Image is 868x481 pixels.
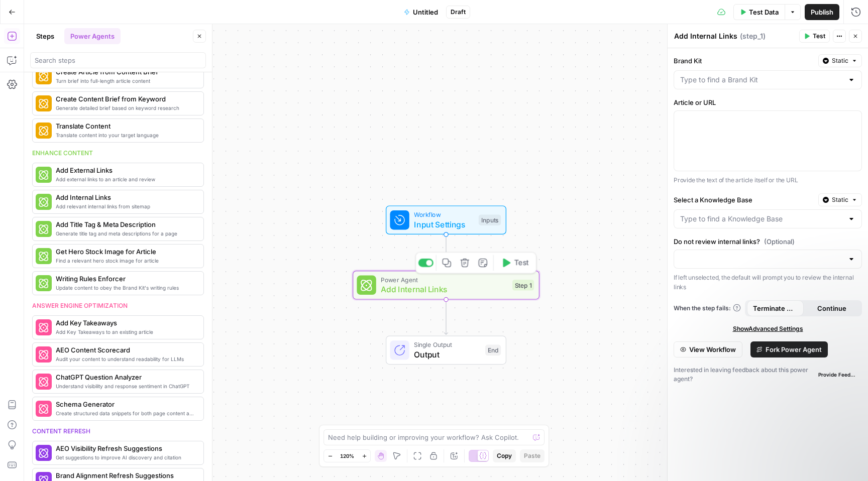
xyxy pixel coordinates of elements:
span: Static [832,195,848,204]
label: Select a Knowledge Base [674,195,814,205]
span: Power Agent [381,275,507,284]
span: Test [514,258,529,269]
span: Turn brief into full-length article content [56,77,195,85]
div: WorkflowInput SettingsInputs [353,205,539,234]
g: Edge from step_1 to end [444,300,448,335]
input: Search steps [35,55,201,65]
span: Static [832,56,848,65]
span: Audit your content to understand readability for LLMs [56,355,195,363]
span: Add Key Takeaways to an existing article [56,328,195,336]
button: Publish [805,4,839,20]
span: Terminate Workflow [753,303,798,313]
div: Inputs [479,214,501,225]
div: Answer engine optimization [32,301,204,310]
label: Article or URL [674,97,862,107]
span: ( step_1 ) [740,31,766,41]
label: Do not review internal links? [674,236,862,247]
div: Interested in leaving feedback about this power agent? [674,366,862,384]
span: Draft [451,8,466,17]
span: Translate Content [56,121,195,131]
span: AEO Content Scorecard [56,345,195,355]
input: Type to find a Brand Kit [680,75,843,85]
span: Test [813,32,825,41]
span: Fork Power Agent [766,344,822,354]
div: Single OutputOutputEnd [353,336,539,365]
span: ChatGPT Question Analyzer [56,372,195,382]
span: Copy [497,451,512,460]
div: Content refresh [32,427,204,436]
button: Test [496,255,533,271]
span: Create Content Brief from Keyword [56,94,195,104]
span: Add Internal Links [56,192,195,202]
span: Schema Generator [56,399,195,409]
span: AEO Visibility Refresh Suggestions [56,443,195,453]
button: Static [818,54,862,67]
span: Output [414,348,480,360]
span: Add External Links [56,165,195,175]
span: Get Hero Stock Image for Article [56,247,195,257]
div: Power AgentAdd Internal LinksStep 1Test [353,271,539,300]
button: Steps [30,28,60,44]
span: 120% [340,452,354,460]
span: Add Key Takeaways [56,318,195,328]
span: Add Title Tag & Meta Description [56,219,195,229]
span: Add external links to an article and review [56,175,195,183]
span: Find a relevant hero stock image for article [56,257,195,265]
span: Test Data [749,7,779,17]
button: View Workflow [674,341,742,357]
span: Update content to obey the Brand Kit's writing rules [56,284,195,292]
span: Continue [817,303,846,313]
span: Show Advanced Settings [733,324,803,333]
p: Provide the text of the article itself or the URL [674,175,862,185]
span: Create structured data snippets for both page content and images [56,409,195,417]
span: Paste [524,451,540,460]
span: Untitled [413,7,438,17]
button: Test Data [733,4,785,20]
button: Paste [520,449,545,462]
span: View Workflow [689,344,736,354]
button: Static [818,193,862,206]
span: Workflow [414,210,474,219]
button: Fork Power Agent [750,341,828,357]
button: Untitled [398,4,444,20]
span: Add Internal Links [381,283,507,295]
p: If left unselected, the default will prompt you to review the internal links [674,273,862,292]
span: Input Settings [414,218,474,230]
span: Generate title tag and meta descriptions for a page [56,229,195,237]
span: Single Output [414,340,480,349]
div: Step 1 [512,280,534,291]
span: Understand visibility and response sentiment in ChatGPT [56,382,195,390]
label: Brand Kit [674,56,814,66]
button: Copy [493,449,516,462]
span: (Optional) [764,236,795,247]
span: Publish [811,7,833,17]
button: Power Agents [64,28,121,44]
span: Translate content into your target language [56,131,195,139]
input: Type to find a Knowledge Base [680,214,843,224]
div: Enhance content [32,149,204,158]
span: Provide Feedback [818,371,858,379]
button: Test [799,30,830,43]
a: When the step fails: [674,304,741,313]
button: Continue [804,300,860,316]
span: Writing Rules Enforcer [56,274,195,284]
g: Edge from start to step_1 [444,234,448,270]
textarea: Add Internal Links [674,31,737,41]
button: Provide Feedback [814,369,862,381]
span: Add relevant internal links from sitemap [56,202,195,210]
span: Brand Alignment Refresh Suggestions [56,470,195,480]
div: End [485,345,501,356]
span: Get suggestions to improve AI discovery and citation [56,453,195,461]
span: Generate detailed brief based on keyword research [56,104,195,112]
